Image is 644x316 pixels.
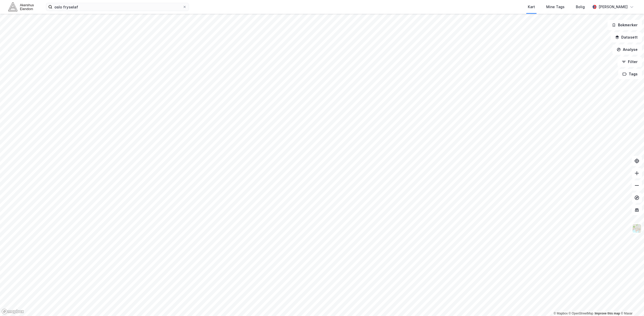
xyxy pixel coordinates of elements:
[617,57,642,67] button: Filter
[595,312,620,315] a: Improve this map
[599,4,628,10] div: [PERSON_NAME]
[618,291,644,316] iframe: Chat Widget
[8,2,34,11] img: akershus-eiendom-logo.9091f326c980b4bce74ccdd9f866810c.svg
[52,3,183,11] input: Søk på adresse, matrikkel, gårdeiere, leietakere eller personer
[546,4,565,10] div: Mine Tags
[632,224,642,233] img: Z
[612,44,642,55] button: Analyse
[528,4,535,10] div: Kart
[576,4,585,10] div: Bolig
[618,69,642,79] button: Tags
[554,312,568,315] a: Mapbox
[569,312,593,315] a: OpenStreetMap
[2,309,24,314] a: Mapbox homepage
[607,20,642,30] button: Bokmerker
[618,291,644,316] div: Kontrollprogram for chat
[611,32,642,42] button: Datasett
